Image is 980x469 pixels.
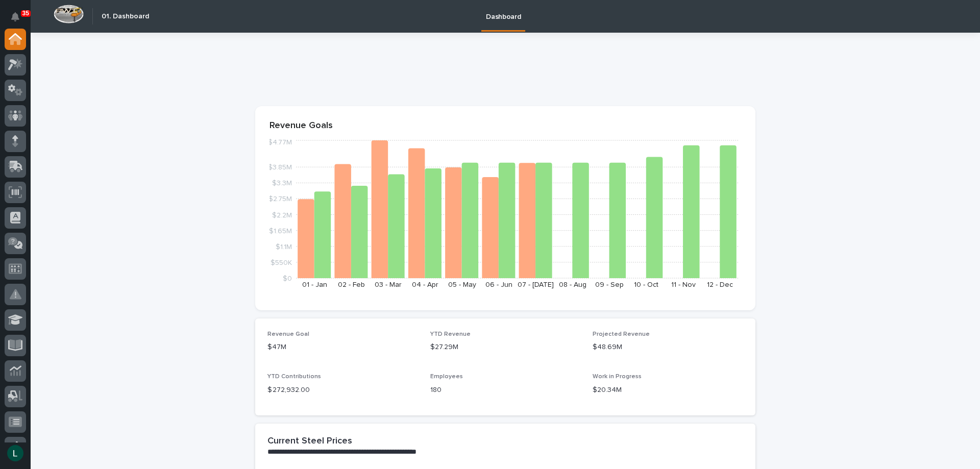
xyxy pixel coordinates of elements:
text: 02 - Feb [338,281,365,288]
text: 11 - Nov [671,281,696,288]
p: 35 [22,10,29,17]
tspan: $3.85M [268,164,292,171]
button: users-avatar [5,442,26,464]
p: $20.34M [593,385,743,396]
text: 07 - [DATE] [518,281,554,288]
span: YTD Revenue [430,331,471,337]
text: 12 - Dec [707,281,733,288]
span: Projected Revenue [593,331,650,337]
tspan: $4.77M [268,139,292,146]
p: Revenue Goals [269,120,741,132]
text: 10 - Oct [634,281,658,288]
span: Work in Progress [593,374,642,380]
span: Revenue Goal [267,331,309,337]
tspan: $1.1M [276,243,292,250]
span: YTD Contributions [267,374,321,380]
tspan: $0 [283,275,292,282]
tspan: $2.2M [272,211,292,218]
tspan: $3.3M [272,180,292,187]
text: 03 - Mar [375,281,402,288]
h2: 01. Dashboard [102,12,149,21]
p: $27.29M [430,342,581,353]
div: Notifications35 [13,12,26,29]
span: Employees [430,374,463,380]
tspan: $1.65M [269,227,292,234]
img: Workspace Logo [54,5,84,23]
p: $47M [267,342,418,353]
p: 180 [430,385,581,396]
p: $48.69M [593,342,743,353]
tspan: $2.75M [268,195,292,203]
text: 01 - Jan [302,281,327,288]
text: 05 - May [448,281,476,288]
button: Notifications [5,6,26,28]
tspan: $550K [271,259,292,266]
text: 09 - Sep [595,281,624,288]
text: 04 - Apr [412,281,438,288]
text: 06 - Jun [485,281,512,288]
p: $ 272,932.00 [267,385,418,396]
text: 08 - Aug [559,281,586,288]
h2: Current Steel Prices [267,436,352,447]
